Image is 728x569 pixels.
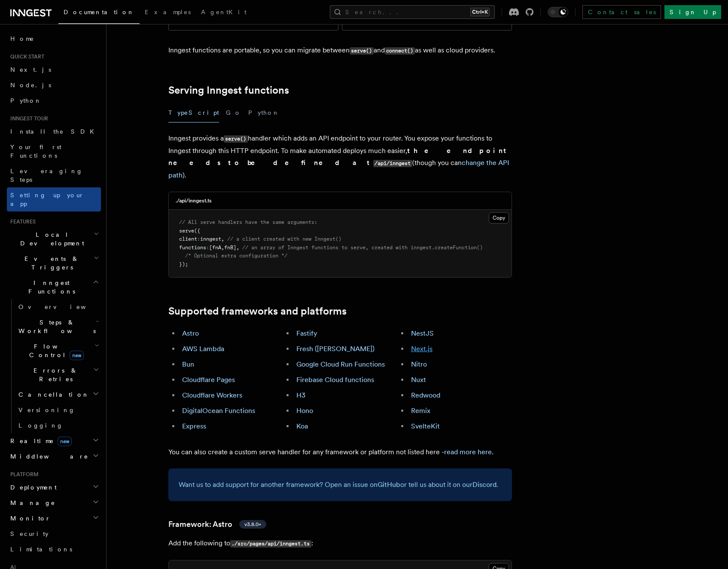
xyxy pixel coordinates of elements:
a: Supported frameworks and platforms [168,305,347,317]
a: GitHub [378,480,400,489]
span: [fnA [209,245,221,251]
span: Realtime [7,437,72,445]
a: Cloudflare Pages [182,376,235,384]
a: Limitations [7,541,101,557]
span: }); [179,261,188,267]
a: Next.js [411,345,433,353]
span: Inngest tour [7,115,48,122]
a: Nuxt [411,376,426,384]
button: Flow Controlnew [15,339,101,363]
span: Events & Triggers [7,254,94,272]
span: Your first Functions [10,144,61,159]
span: Middleware [7,452,88,461]
span: Versioning [18,407,75,413]
p: Inngest functions are portable, so you can migrate between and as well as cloud providers. [168,44,512,57]
button: Realtimenew [7,433,101,449]
code: connect() [385,47,415,55]
a: Node.js [7,77,101,93]
button: Toggle dark mode [548,7,568,17]
span: , [221,245,224,251]
span: Security [10,530,49,537]
span: v3.8.0+ [244,521,261,528]
a: Contact sales [582,5,661,19]
span: Cancellation [15,390,89,399]
span: Logging [18,422,63,429]
code: ./src/pages/api/inngest.ts [230,540,311,548]
p: You can also create a custom serve handler for any framework or platform not listed here - . [168,446,512,458]
p: Want us to add support for another framework? Open an issue on or tell us about it on our . [179,479,502,491]
span: ({ [194,228,200,234]
div: Inngest Functions [7,299,101,433]
span: Examples [145,9,191,15]
a: Home [7,31,101,46]
a: Versioning [15,402,101,418]
span: Flow Control [15,342,94,359]
button: Manage [7,495,101,511]
kbd: Ctrl+K [470,8,490,16]
a: Security [7,526,101,541]
a: Install the SDK [7,124,101,139]
span: : [197,236,200,242]
a: Fresh ([PERSON_NAME]) [296,345,375,353]
a: Setting up your app [7,187,101,211]
span: Steps & Workflows [15,318,96,335]
a: Sign Up [664,5,721,19]
a: Nitro [411,360,427,368]
span: Deployment [7,483,57,492]
span: Monitor [7,514,51,523]
span: client [179,236,197,242]
a: Overview [15,299,101,315]
a: Remix [411,407,430,415]
span: : [206,245,209,251]
p: Inngest provides a handler which adds an API endpoint to your router. You expose your functions t... [168,132,512,181]
a: read more here [444,448,492,456]
code: /api/inngest [373,160,412,167]
span: , [236,245,239,251]
button: Middleware [7,449,101,464]
button: Inngest Functions [7,275,101,299]
span: Install the SDK [10,128,99,135]
span: Quick start [7,53,44,60]
a: Serving Inngest functions [168,84,289,96]
a: AWS Lambda [182,345,224,353]
a: Fastify [296,329,317,337]
span: Home [10,34,34,43]
a: Express [182,422,206,430]
button: Local Development [7,227,101,251]
span: , [221,236,224,242]
a: Next.js [7,62,101,77]
span: serve [179,228,194,234]
span: /* Optional extra configuration */ [185,253,287,259]
span: // All serve handlers have the same arguments: [179,219,317,225]
button: Go [226,103,241,122]
a: Logging [15,418,101,433]
span: Documentation [64,9,134,15]
a: Redwood [411,391,440,399]
span: Next.js [10,66,51,73]
a: Google Cloud Run Functions [296,360,385,368]
a: Your first Functions [7,139,101,163]
a: Framework: Astrov3.8.0+ [168,518,266,530]
span: Setting up your app [10,192,84,207]
a: Examples [140,3,196,23]
span: // an array of Inngest functions to serve, created with inngest.createFunction() [242,245,483,251]
a: Koa [296,422,308,430]
span: Features [7,218,36,225]
button: Python [248,103,280,122]
button: Monitor [7,511,101,526]
span: functions [179,245,206,251]
span: Leveraging Steps [10,168,83,183]
span: // a client created with new Inngest() [227,236,341,242]
button: TypeScript [168,103,219,122]
span: Overview [18,303,107,310]
a: Firebase Cloud functions [296,376,374,384]
a: H3 [296,391,305,399]
button: Cancellation [15,387,101,402]
span: Local Development [7,230,94,248]
a: Leveraging Steps [7,163,101,187]
button: Copy [489,212,509,223]
button: Events & Triggers [7,251,101,275]
span: Node.js [10,82,51,89]
a: Discord [472,480,497,489]
a: DigitalOcean Functions [182,407,255,415]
